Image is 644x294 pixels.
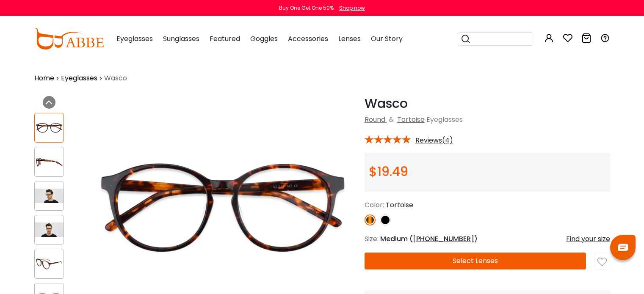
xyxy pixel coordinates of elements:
span: Lenses [338,34,361,44]
a: Eyeglasses [61,73,97,83]
span: [PHONE_NUMBER] [413,234,474,244]
img: Wasco Tortoise Acetate Eyeglasses , UniversalBridgeFit Frames from ABBE Glasses [35,155,64,169]
img: Wasco Tortoise Acetate Eyeglasses , UniversalBridgeFit Frames from ABBE Glasses [35,121,64,135]
a: Home [34,73,54,83]
img: chat [618,244,628,251]
span: & [387,115,395,124]
span: Wasco [104,73,127,83]
span: Size: [365,234,379,244]
a: Shop now [335,4,365,11]
span: Accessories [288,34,328,44]
h1: Wasco [365,96,610,111]
span: Medium ( ) [380,234,478,244]
span: Sunglasses [163,34,199,44]
span: Eyeglasses [426,115,463,124]
div: Find your size [566,234,610,244]
a: Round [365,115,385,124]
span: Featured [210,34,240,44]
img: Wasco Tortoise Acetate Eyeglasses , UniversalBridgeFit Frames from ABBE Glasses [35,189,64,203]
img: Wasco Tortoise Acetate Eyeglasses , UniversalBridgeFit Frames from ABBE Glasses [35,256,64,271]
img: abbeglasses.com [34,28,104,49]
div: Buy One Get One 50% [279,4,334,12]
span: $19.49 [369,162,408,181]
img: like [597,257,607,267]
button: Select Lenses [365,253,586,269]
span: Color: [365,200,384,210]
span: Our Story [371,34,403,44]
span: Goggles [250,34,278,44]
span: Eyeglasses [116,34,153,44]
span: Reviews(4) [415,137,453,144]
div: Shop now [339,4,365,12]
a: Tortoise [397,115,425,124]
img: Wasco Tortoise Acetate Eyeglasses , UniversalBridgeFit Frames from ABBE Glasses [35,223,64,237]
span: Tortoise [386,200,413,210]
